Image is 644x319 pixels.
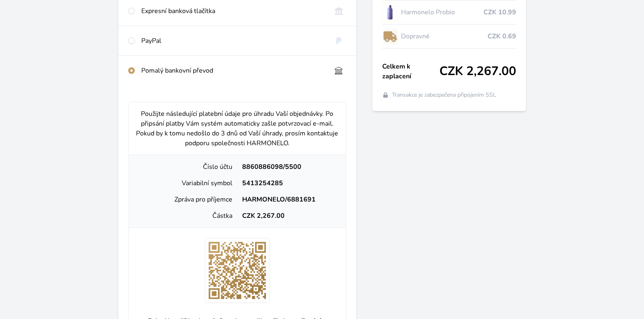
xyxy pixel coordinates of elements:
[401,7,483,17] span: Harmonelo Probio
[237,211,339,221] div: CZK 2,267.00
[484,7,516,17] span: CZK 10.99
[237,178,339,188] div: 5413254285
[136,211,237,221] div: Částka
[331,6,346,16] img: onlineBanking_CZ.svg
[141,66,325,75] div: Pomalý bankovní převod
[141,6,325,16] div: Expresní banková tlačítka
[237,195,339,204] div: HARMONELO/6881691
[136,178,237,188] div: Variabilní symbol
[439,64,516,79] span: CZK 2,267.00
[382,62,439,81] span: Celkem k zaplacení
[382,26,398,47] img: delivery-lo.png
[401,31,487,41] span: Dopravné
[136,195,237,204] div: Zpráva pro příjemce
[136,109,339,148] p: Použijte následující platební údaje pro úhradu Vaší objednávky. Po připsání platby Vám systém aut...
[237,162,339,172] div: 8860886098/5500
[392,91,496,99] span: Transakce je zabezpečena připojením SSL
[136,162,237,172] div: Číslo účtu
[141,36,325,46] div: PayPal
[331,36,346,46] img: paypal.svg
[488,31,516,41] span: CZK 0.69
[331,66,346,75] img: bankTransfer_IBAN.svg
[205,238,270,303] img: 8HYkucowaEnwkAAAAASUVORK5CYII=
[382,2,398,22] img: CLEAN_PROBIO_se_stinem_x-lo.jpg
